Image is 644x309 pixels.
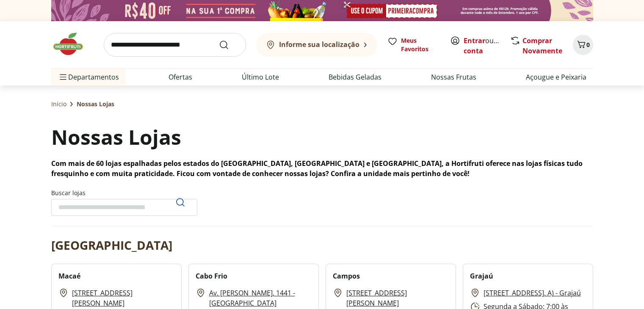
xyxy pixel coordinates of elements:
b: Informe sua localização [279,40,359,49]
h2: Grajaú [470,271,493,281]
a: [STREET_ADDRESS][PERSON_NAME] [72,288,174,308]
h2: Cabo Frio [196,271,227,281]
a: [STREET_ADDRESS][PERSON_NAME] [346,288,449,308]
a: [STREET_ADDRESS]. A) - Grajaú [484,288,581,298]
span: 0 [586,41,590,49]
button: Informe sua localização [256,33,377,57]
h2: Macaé [58,271,80,281]
a: Nossas Frutas [431,72,476,82]
span: Nossas Lojas [77,100,114,108]
a: Início [51,100,66,108]
label: Buscar lojas [51,189,197,216]
a: Ofertas [169,72,192,82]
button: Pesquisar [170,192,191,212]
button: Carrinho [573,35,593,55]
a: Criar conta [464,36,510,55]
a: Bebidas Geladas [329,72,381,82]
a: Açougue e Peixaria [526,72,586,82]
a: Comprar Novamente [522,36,562,55]
input: search [104,33,246,57]
p: Com mais de 60 lojas espalhadas pelos estados do [GEOGRAPHIC_DATA], [GEOGRAPHIC_DATA] e [GEOGRAPH... [51,158,593,179]
a: Av. [PERSON_NAME], 1441 - [GEOGRAPHIC_DATA] [209,288,312,308]
button: Menu [58,67,68,87]
span: Meus Favoritos [401,36,440,53]
img: Hortifruti [51,31,94,57]
h2: [GEOGRAPHIC_DATA] [51,237,172,254]
span: Departamentos [58,67,119,87]
a: Entrar [464,36,485,45]
a: Último Lote [242,72,279,82]
h2: Campos [333,271,360,281]
button: Submit Search [219,40,239,50]
a: Meus Favoritos [387,36,440,53]
input: Buscar lojasPesquisar [51,199,197,216]
h1: Nossas Lojas [51,123,181,152]
span: ou [464,36,501,56]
